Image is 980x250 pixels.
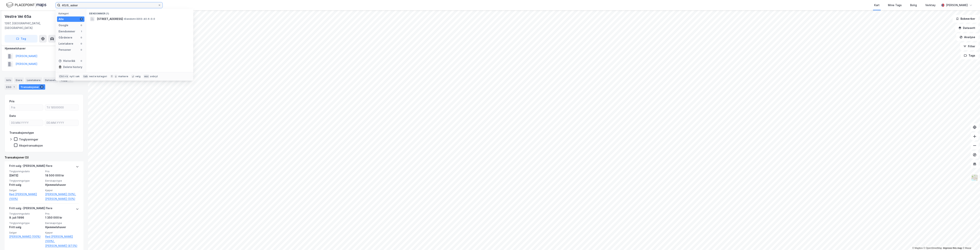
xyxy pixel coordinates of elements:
[5,35,38,43] button: Tag
[45,120,78,126] input: DD.MM.YYYY
[5,13,32,20] div: Vestre Vei 65a
[83,75,88,78] div: tab
[10,105,43,110] input: Fra
[961,52,978,59] button: Tags
[9,206,52,212] div: Fritt salg - [PERSON_NAME] flere
[9,225,43,230] div: Fritt salg
[14,77,24,83] div: Eiere
[60,2,158,8] input: Søk på adresse, matrikkel, gårdeiere, leietakere eller personer
[45,221,79,225] span: Eierskapstype
[80,36,83,39] div: 0
[9,114,16,118] div: Dato
[118,75,128,78] div: markere
[9,215,43,220] div: 9. juli 1996
[80,30,83,33] div: 1
[5,21,64,30] div: 1397, [GEOGRAPHIC_DATA], [GEOGRAPHIC_DATA]
[9,234,43,239] a: [PERSON_NAME] (100%)
[59,59,75,63] div: Historikk
[70,75,80,78] div: nytt søk
[59,35,72,40] div: Gårdeiere
[45,197,79,201] a: [PERSON_NAME] (50%)
[80,59,83,62] div: 0
[86,9,193,16] div: Eiendommer (1)
[45,234,79,243] a: Rød [PERSON_NAME] (100%),
[59,17,64,21] div: Alle
[9,173,43,178] div: [DATE]
[135,75,140,78] div: velg
[912,247,923,249] a: Mapbox
[9,99,15,104] div: Pris
[45,179,79,182] span: Eierskapstype
[5,46,83,51] div: Hjemmelshaver
[59,41,73,46] div: Leietakere
[45,173,79,178] div: 18 500 000 kr
[924,247,942,249] a: OpenStreetMap
[45,192,79,197] a: [PERSON_NAME] (50%),
[5,84,17,90] div: ESG
[80,24,83,27] div: 0
[19,138,38,141] div: Tinglysninger
[5,77,13,83] div: Info
[910,3,917,7] div: Bolig
[40,85,44,89] div: 3
[80,18,83,21] div: 1
[9,130,34,135] div: Transaksjonstype
[45,225,79,230] div: Hjemmelshaver
[9,212,43,215] span: Tinglysningsdato
[6,2,46,8] img: logo.f888ab2527a4732fd821a326f86c7f29.svg
[888,3,902,7] div: Mine Tags
[9,192,43,201] a: Rød [PERSON_NAME] (100%)
[144,75,149,78] div: esc
[9,221,43,225] span: Tinglysningstype
[956,33,978,41] button: Analyse
[80,48,83,51] div: 0
[45,212,79,215] span: Pris
[45,183,79,187] div: Hjemmelshaver
[45,189,79,192] span: Kjøper
[59,23,68,28] div: Google
[9,170,43,173] span: Tinglysningsdato
[45,170,79,173] span: Pris
[961,232,980,250] div: Kontrollprogram for chat
[97,17,123,21] span: [STREET_ADDRESS]
[25,77,42,83] div: Leietakere
[9,189,43,192] span: Selger
[874,3,880,7] div: Kart
[12,85,16,89] div: 1
[43,77,58,83] div: Datasett
[19,84,45,90] div: Transaksjoner
[955,24,978,32] button: Datasett
[9,183,43,187] div: Fritt salg
[45,215,79,220] div: 1 350 000 kr
[925,3,936,7] div: Verktøy
[971,174,978,181] img: Z
[9,179,43,182] span: Tinglysningstype
[45,243,79,248] a: [PERSON_NAME] (87.5%)
[59,29,75,34] div: Eiendommer
[45,105,78,110] input: Til 18500000
[124,17,155,20] span: Eiendom • 3203-40-6-0-0
[63,65,82,69] div: Delete history
[150,75,158,78] div: avbryt
[45,231,79,234] span: Kjøper
[960,43,978,50] button: Filter
[946,3,968,7] div: [PERSON_NAME]
[124,17,125,20] span: •
[59,12,84,15] div: Kategori
[9,164,52,170] div: Fritt salg - [PERSON_NAME] flere
[89,75,107,78] div: neste kategori
[953,15,978,23] button: Bokmerker
[5,155,83,160] div: Transaksjoner (3)
[961,232,980,250] iframe: Chat Widget
[80,42,83,45] div: 0
[943,247,962,249] a: Improve this map
[19,144,43,147] div: Aksjetransaksjon
[9,231,43,234] span: Selger
[59,75,69,78] div: Ctrl + k
[59,48,71,52] div: Personer
[10,120,43,126] input: DD.MM.YYYY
